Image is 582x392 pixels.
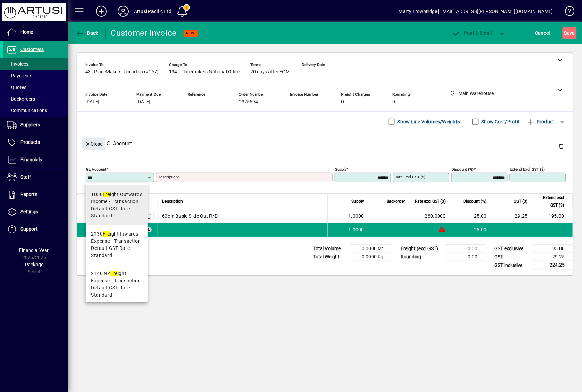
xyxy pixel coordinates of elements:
span: S [564,30,567,36]
span: Package [25,262,43,267]
span: Quotes [7,85,26,90]
button: Save [563,27,577,39]
span: Invoices [7,61,28,67]
span: GST ($) [514,198,528,205]
td: 195.00 [532,209,573,223]
span: Financial Year [19,247,49,253]
div: 2130 ight Inwards [91,230,142,238]
span: - [290,99,291,105]
td: 25.00 [450,209,491,223]
app-page-header-button: Close [81,140,107,147]
span: Expense - Transaction [91,238,141,245]
button: Delete [553,138,570,154]
span: Settings [20,209,38,214]
a: Backorders [3,93,68,105]
a: Home [3,24,68,41]
span: [DATE] [136,99,150,105]
td: Freight (excl GST) [397,245,445,253]
mat-label: Supply [335,167,346,172]
mat-option: 2140 NZ Freight [86,265,148,304]
td: GST exclusive [491,245,532,253]
button: Close [82,138,105,150]
mat-option: 1050 Freight Outwards [86,185,148,225]
span: NEW [186,31,195,35]
span: 0 [341,99,344,105]
button: Profile [112,5,134,17]
div: 2140 NZ ight [91,270,142,277]
span: Reports [20,192,37,197]
div: 260.0000 [413,213,446,220]
span: Default GST Rate: Standard [91,205,142,220]
span: Customers [20,47,44,52]
span: Discount (%) [464,198,487,205]
span: Suppliers [20,122,40,127]
td: GST [491,253,532,261]
span: Rate excl GST ($) [415,198,446,205]
span: Staff [20,174,31,180]
mat-label: Rate excl GST ($) [395,175,425,179]
td: Total Volume [310,245,351,253]
td: Rounding [397,253,445,261]
button: Add [90,5,112,17]
div: Gl Account [77,131,573,156]
span: Supply [351,198,364,205]
td: 0.0000 Kg [351,253,392,261]
div: Artusi Pacific Ltd [134,6,171,17]
mat-label: Discount (%) [452,167,474,172]
a: Settings [3,203,68,221]
span: 134 - Placemakers National Office [169,69,240,75]
td: 29.25 [491,209,532,223]
td: Total Weight [310,253,351,261]
a: Support [3,221,68,238]
span: 60cm Basic Slide Out R/D [162,213,218,220]
span: ave [564,28,575,39]
span: Backorder [387,198,405,205]
span: 1.0000 [349,213,364,220]
mat-label: GL Account [86,167,106,172]
span: Cancel [535,28,550,39]
em: Fre [110,271,117,276]
span: Support [20,226,38,232]
span: Extend excl GST ($) [536,194,564,209]
a: Staff [3,169,68,186]
a: Payments [3,70,68,81]
td: 224.25 [532,261,573,270]
td: 25.00 [450,223,491,237]
span: 9325594 [239,99,258,105]
span: Products [20,139,40,145]
span: - [188,99,189,105]
span: Home [20,29,33,35]
span: - [302,69,303,75]
span: 43 - PlaceMakers Riccarton (#167) [85,69,159,75]
span: Income - Transaction [91,198,139,205]
span: Close [85,138,103,150]
td: 29.25 [532,253,573,261]
div: Customer Invoice [111,28,177,39]
td: 0.00 [445,253,486,261]
span: Back [75,30,98,36]
td: 195.00 [532,245,573,253]
a: Communications [3,105,68,116]
span: Default GST Rate: Standard [91,284,142,299]
div: 1050 ight Outwards [91,191,142,198]
td: 0.0000 M³ [351,245,392,253]
span: 1.0000 [349,226,364,233]
label: Show Line Volumes/Weights [396,118,460,125]
app-page-header-button: Back [68,27,106,39]
a: Invoices [3,58,68,70]
div: Marty Trowbridge [EMAIL_ADDRESS][PERSON_NAME][DOMAIN_NAME] [399,6,553,17]
span: Backorders [7,96,35,102]
a: Products [3,134,68,151]
mat-label: Extend excl GST ($) [510,167,545,172]
span: 0 [392,99,395,105]
span: Expense - Transaction [91,277,141,284]
td: GST inclusive [491,261,532,270]
span: Payments [7,73,32,78]
span: 20 days after EOM [250,69,290,75]
span: [DATE] [85,99,99,105]
button: Back [74,27,100,39]
span: P [464,30,467,36]
a: Knowledge Base [560,1,573,24]
span: Communications [7,108,47,113]
label: Show Cost/Profit [480,118,520,125]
